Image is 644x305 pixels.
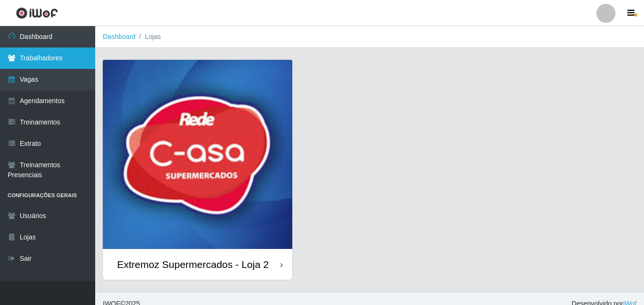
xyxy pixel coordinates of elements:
[117,258,269,270] div: Extremoz Supermercados - Loja 2
[136,32,161,42] li: Lojas
[103,60,292,249] img: cardImg
[95,26,644,48] nav: breadcrumb
[16,7,58,19] img: CoreUI Logo
[103,33,136,40] a: Dashboard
